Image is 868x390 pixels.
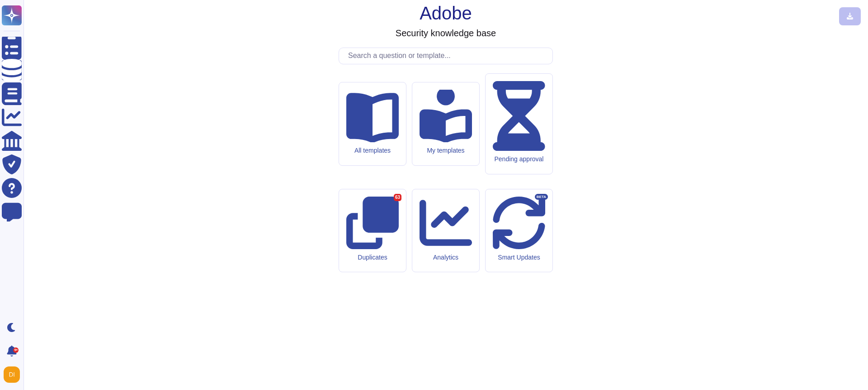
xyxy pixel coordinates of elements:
[396,28,496,39] h3: Security knowledge base
[493,254,545,261] div: Smart Updates
[4,366,20,383] img: user
[535,194,548,200] div: BETA
[2,365,26,385] button: user
[346,147,399,154] div: All templates
[420,2,472,24] h1: Adobe
[394,194,401,201] div: 63
[493,155,545,163] div: Pending approval
[346,254,399,261] div: Duplicates
[420,254,472,261] div: Analytics
[420,147,472,154] div: My templates
[344,48,552,64] input: Search a question or template...
[13,347,19,353] div: 9+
